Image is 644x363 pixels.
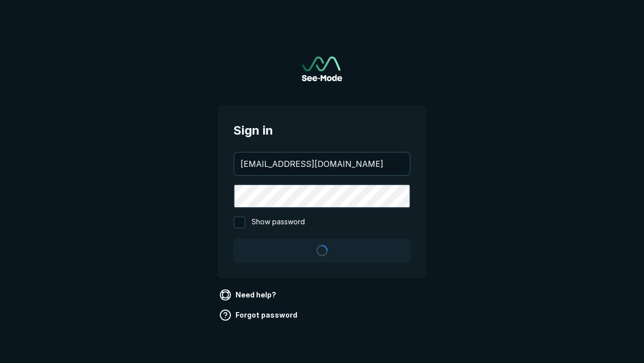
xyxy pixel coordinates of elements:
img: See-Mode Logo [302,56,342,81]
input: your@email.com [234,153,410,175]
a: Go to sign in [302,56,342,81]
a: Need help? [217,287,280,303]
a: Forgot password [217,307,301,323]
span: Show password [252,216,305,228]
span: Sign in [233,122,411,140]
